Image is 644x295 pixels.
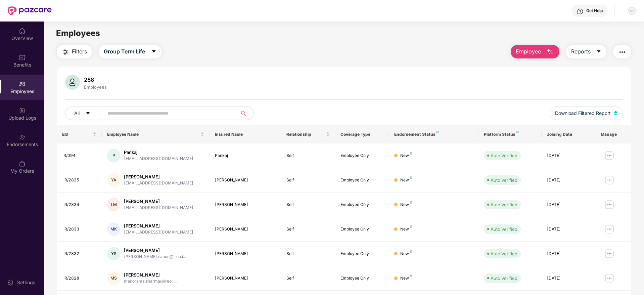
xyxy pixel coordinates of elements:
[604,150,615,161] img: manageButton
[629,8,635,13] img: svg+xml;base64,PHN2ZyBpZD0iRHJvcGRvd24tMzJ4MzIiIHhtbG5zPSJodHRwOi8vd3d3LnczLm9yZy8yMDAwL3N2ZyIgd2...
[286,153,329,159] div: Self
[237,111,250,116] span: search
[400,226,412,233] div: New
[104,47,145,56] span: Group Term Life
[107,132,199,137] span: Employee Name
[491,275,517,282] div: Auto Verified
[107,198,121,211] div: LM
[547,275,590,282] div: [DATE]
[215,251,276,257] div: [PERSON_NAME]
[107,173,121,187] div: YA
[83,76,108,83] div: 288
[19,54,26,61] img: svg+xml;base64,PHN2ZyBpZD0iQmVuZWZpdHMiIHhtbG5zPSJodHRwOi8vd3d3LnczLm9yZy8yMDAwL3N2ZyIgd2lkdGg9Ij...
[286,226,329,233] div: Self
[215,226,276,233] div: [PERSON_NAME]
[63,226,96,233] div: IR/2833
[7,279,14,286] img: svg+xml;base64,PHN2ZyBpZD0iU2V0dGluZy0yMHgyMCIgeG1sbnM9Imh0dHA6Ly93d3cudzMub3JnLzIwMDAvc3ZnIiB3aW...
[63,275,96,282] div: IR/2828
[491,152,517,159] div: Auto Verified
[215,153,276,159] div: Pankaj
[124,223,193,229] div: [PERSON_NAME]
[124,205,193,211] div: [EMAIL_ADDRESS][DOMAIN_NAME]
[595,125,631,143] th: Manage
[286,251,329,257] div: Self
[107,247,121,260] div: YS
[19,81,26,87] img: svg+xml;base64,PHN2ZyBpZD0iRW1wbG95ZWVzIiB4bWxucz0iaHR0cDovL3d3dy53My5vcmcvMjAwMC9zdmciIHdpZHRoPS...
[400,275,412,282] div: New
[124,254,186,260] div: [PERSON_NAME].sahoo@ireo.i...
[340,202,383,208] div: Employee Only
[63,153,96,159] div: R/094
[547,153,590,159] div: [DATE]
[74,110,80,117] span: All
[286,275,329,282] div: Self
[400,153,412,159] div: New
[410,176,412,179] img: svg+xml;base64,PHN2ZyB4bWxucz0iaHR0cDovL3d3dy53My5vcmcvMjAwMC9zdmciIHdpZHRoPSI4IiBoZWlnaHQ9IjgiIH...
[550,107,623,120] button: Download Filtered Report
[124,278,177,285] div: manorama.sharma@ireo.i...
[124,149,193,156] div: Pankaj
[19,160,26,167] img: svg+xml;base64,PHN2ZyBpZD0iTXlfT3JkZXJzIiBkYXRhLW5hbWU9Ik15IE9yZGVycyIgeG1sbnM9Imh0dHA6Ly93d3cudz...
[151,49,156,55] span: caret-down
[63,177,96,183] div: IR/2835
[340,251,383,257] div: Employee Only
[400,202,412,208] div: New
[516,131,519,133] img: svg+xml;base64,PHN2ZyB4bWxucz0iaHR0cDovL3d3dy53My5vcmcvMjAwMC9zdmciIHdpZHRoPSI4IiBoZWlnaHQ9IjgiIH...
[215,202,276,208] div: [PERSON_NAME]
[410,201,412,204] img: svg+xml;base64,PHN2ZyB4bWxucz0iaHR0cDovL3d3dy53My5vcmcvMjAwMC9zdmciIHdpZHRoPSI4IiBoZWlnaHQ9IjgiIH...
[57,125,102,143] th: EID
[571,47,591,56] span: Reports
[99,45,162,58] button: Group Term Lifecaret-down
[286,202,329,208] div: Self
[124,180,193,186] div: [EMAIL_ADDRESS][DOMAIN_NAME]
[340,275,383,282] div: Employee Only
[410,152,412,155] img: svg+xml;base64,PHN2ZyB4bWxucz0iaHR0cDovL3d3dy53My5vcmcvMjAwMC9zdmciIHdpZHRoPSI4IiBoZWlnaHQ9IjgiIH...
[335,125,389,143] th: Coverage Type
[618,48,626,56] img: svg+xml;base64,PHN2ZyB4bWxucz0iaHR0cDovL3d3dy53My5vcmcvMjAwMC9zdmciIHdpZHRoPSIyNCIgaGVpZ2h0PSIyNC...
[491,226,517,233] div: Auto Verified
[604,273,615,284] img: manageButton
[107,222,121,236] div: MK
[547,177,590,183] div: [DATE]
[484,132,536,137] div: Platform Status
[491,250,517,257] div: Auto Verified
[604,224,615,235] img: manageButton
[15,279,37,286] div: Settings
[340,226,383,233] div: Employee Only
[547,226,590,233] div: [DATE]
[586,8,603,13] div: Get Help
[410,225,412,228] img: svg+xml;base64,PHN2ZyB4bWxucz0iaHR0cDovL3d3dy53My5vcmcvMjAwMC9zdmciIHdpZHRoPSI4IiBoZWlnaHQ9IjgiIH...
[83,84,108,90] div: Employees
[516,47,541,56] span: Employee
[86,111,90,116] span: caret-down
[215,177,276,183] div: [PERSON_NAME]
[286,132,324,137] span: Relationship
[210,125,281,143] th: Insured Name
[542,125,595,143] th: Joining Date
[410,250,412,253] img: svg+xml;base64,PHN2ZyB4bWxucz0iaHR0cDovL3d3dy53My5vcmcvMjAwMC9zdmciIHdpZHRoPSI4IiBoZWlnaHQ9IjgiIH...
[340,177,383,183] div: Employee Only
[124,156,193,162] div: [EMAIL_ADDRESS][DOMAIN_NAME]
[215,275,276,282] div: [PERSON_NAME]
[547,202,590,208] div: [DATE]
[547,251,590,257] div: [DATE]
[604,248,615,259] img: manageButton
[62,132,91,137] span: EID
[72,47,87,56] span: Filters
[340,153,383,159] div: Employee Only
[19,28,26,34] img: svg+xml;base64,PHN2ZyBpZD0iSG9tZSIgeG1sbnM9Imh0dHA6Ly93d3cudzMub3JnLzIwMDAvc3ZnIiB3aWR0aD0iMjAiIG...
[546,48,554,56] img: svg+xml;base64,PHN2ZyB4bWxucz0iaHR0cDovL3d3dy53My5vcmcvMjAwMC9zdmciIHhtbG5zOnhsaW5rPSJodHRwOi8vd3...
[56,28,100,38] span: Employees
[8,6,52,15] img: New Pazcare Logo
[19,134,26,140] img: svg+xml;base64,PHN2ZyBpZD0iRW5kb3JzZW1lbnRzIiB4bWxucz0iaHR0cDovL3d3dy53My5vcmcvMjAwMC9zdmciIHdpZH...
[286,177,329,183] div: Self
[124,272,177,278] div: [PERSON_NAME]
[102,125,210,143] th: Employee Name
[124,198,193,205] div: [PERSON_NAME]
[614,111,617,115] img: svg+xml;base64,PHN2ZyB4bWxucz0iaHR0cDovL3d3dy53My5vcmcvMjAwMC9zdmciIHhtbG5zOnhsaW5rPSJodHRwOi8vd3...
[63,251,96,257] div: IR/2832
[107,149,121,162] div: P
[124,247,186,254] div: [PERSON_NAME]
[19,107,26,114] img: svg+xml;base64,PHN2ZyBpZD0iVXBsb2FkX0xvZ3MiIGRhdGEtbmFtZT0iVXBsb2FkIExvZ3MiIHhtbG5zPSJodHRwOi8vd3...
[400,251,412,257] div: New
